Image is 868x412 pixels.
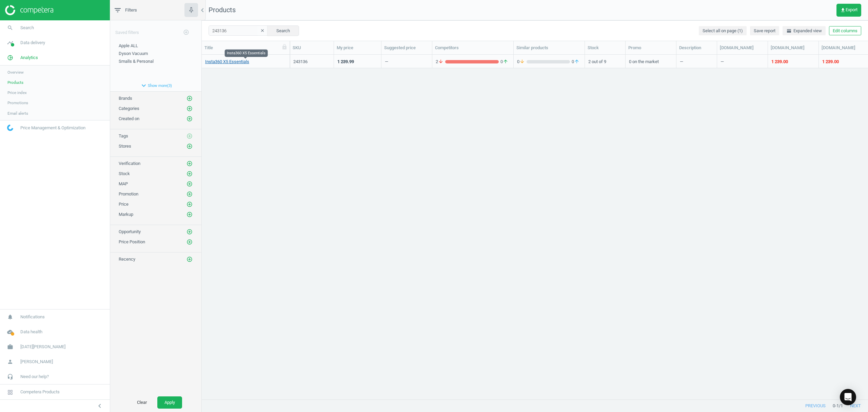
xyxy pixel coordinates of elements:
span: Apple ALL [119,43,138,48]
i: add_circle_outline [186,95,193,101]
div: Open Intercom Messenger [840,389,856,405]
button: Save report [750,26,779,36]
span: Expanded view [786,28,822,34]
span: Data health [20,329,42,335]
i: add_circle_outline [186,239,193,245]
span: 2 [436,59,445,65]
i: pie_chart_outlined [4,51,17,64]
div: — [680,55,713,67]
span: Search [20,25,34,31]
div: My price [337,45,378,51]
button: Edit columns [829,26,861,36]
div: 2 out of 9 [588,55,622,67]
span: 0 [517,59,527,65]
button: expand_moreShow more(3) [110,80,201,91]
span: Analytics [20,55,38,61]
button: add_circle_outline [186,256,193,263]
i: add_circle_outline [186,106,193,112]
span: Filters [125,7,137,13]
div: Insta360 X5 Essentials [225,49,268,57]
button: add_circle_outline [186,115,193,122]
i: add_circle_outline [186,143,193,149]
div: Description [679,45,714,51]
img: wGWNvw8QSZomAAAAABJRU5ErkJggg== [7,125,13,131]
div: 0 on the market [629,55,673,67]
div: Saved filters [110,20,201,39]
span: Verification [119,161,140,166]
span: MAP [119,181,128,186]
button: add_circle_outline [186,160,193,167]
span: / 1 [839,403,843,409]
i: arrow_downward [438,59,443,65]
i: chevron_left [198,6,206,14]
span: Brands [119,96,132,101]
span: [DATE][PERSON_NAME] [20,344,65,350]
i: add_circle_outline [186,229,193,235]
span: [PERSON_NAME] [20,359,53,365]
i: add_circle_outline [186,171,193,177]
i: add_circle_outline [186,256,193,262]
div: 1 239.99 [337,59,354,65]
button: previous [798,400,833,412]
span: Recency [119,257,135,262]
span: Price [119,202,129,207]
div: grid [202,55,868,392]
span: Price Position [119,239,145,244]
i: cloud_done [4,325,17,338]
span: Notifications [20,314,45,320]
i: get_app [840,7,846,13]
span: Opportunity [119,229,141,234]
span: Competera Products [20,389,60,395]
div: — [385,59,388,67]
div: Competitors [435,45,511,51]
div: — [721,59,724,67]
i: add_circle_outline [183,29,189,35]
div: Suggested price [384,45,429,51]
button: get_appExport [836,4,861,17]
div: [DOMAIN_NAME] [822,45,867,51]
i: add_circle_outline [186,201,193,207]
span: Created on [119,116,139,121]
i: arrow_upward [503,59,508,65]
span: Products [7,80,23,85]
button: add_circle_outline [186,228,193,235]
i: expand_more [140,81,148,90]
button: Clear [130,396,154,409]
button: horizontal_splitExpanded view [783,26,826,36]
i: work [4,340,17,353]
button: add_circle_outline [186,191,193,198]
span: Select all on page (1) [703,28,743,34]
i: headset_mic [4,370,17,383]
i: chevron_left [96,402,104,410]
i: filter_list [114,6,122,14]
span: Price index [7,90,27,95]
div: [DOMAIN_NAME] [720,45,765,51]
button: clear [257,26,268,36]
i: add_circle_outline [186,211,193,218]
i: clear [260,28,265,33]
img: ajHJNr6hYgQAAAAASUVORK5CYII= [5,5,53,15]
button: add_circle_outline [186,239,193,245]
span: 0 [499,59,510,65]
i: timeline [4,36,17,49]
span: Data delivery [20,40,45,46]
div: [DOMAIN_NAME] [771,45,816,51]
span: Stock [119,171,130,176]
button: add_circle_outline [179,25,193,39]
span: Export [840,7,857,13]
span: Promotion [119,191,138,196]
div: Promo [628,45,673,51]
span: Dyson Vacuum [119,51,148,56]
i: add_circle_outline [186,161,193,167]
button: Search [267,25,299,36]
i: person [4,355,17,368]
button: add_circle_outline [186,181,193,187]
div: Similar products [516,45,582,51]
i: search [4,21,17,34]
span: Markup [119,212,133,217]
a: Insta360 X5 Essentials [205,59,249,65]
span: Promotions [7,100,28,106]
div: Title [204,45,287,51]
div: Stock [588,45,623,51]
i: add_circle_outline [186,181,193,187]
